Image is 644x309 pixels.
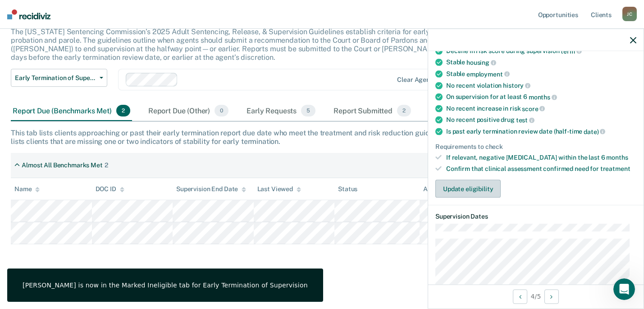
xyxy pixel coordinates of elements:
[14,185,40,193] div: Name
[397,105,411,116] span: 2
[606,154,628,161] span: months
[215,105,228,116] span: 0
[446,165,636,173] div: Confirm that clinical assessment confirmed need for
[257,185,301,193] div: Last Viewed
[22,161,103,169] div: Almost All Benchmarks Met
[446,70,636,78] div: Stable
[11,27,478,62] p: The [US_STATE] Sentencing Commission’s 2025 Adult Sentencing, Release, & Supervision Guidelines e...
[23,281,308,289] div: [PERSON_NAME] is now in the Marked Ineligible tab for Early Termination of Supervision
[435,213,636,220] dt: Supervision Dates
[423,185,466,193] div: Assigned to
[11,101,132,121] div: Report Due (Benchmarks Met)
[332,101,413,121] div: Report Submitted
[503,82,530,89] span: history
[7,9,50,19] img: Recidiviz
[435,143,636,150] div: Requirements to check
[446,128,636,136] div: Is past early termination review date (half-time
[446,116,636,124] div: No recent positive drug
[446,81,636,90] div: No recent violation
[435,180,501,198] button: Update eligibility
[245,101,317,121] div: Early Requests
[11,129,633,146] div: This tab lists clients approaching or past their early termination report due date who meet the t...
[613,278,635,300] iframe: Intercom live chat
[146,101,230,121] div: Report Due (Other)
[96,185,124,193] div: DOC ID
[529,94,557,101] span: months
[466,70,509,77] span: employment
[446,154,636,161] div: If relevant, negative [MEDICAL_DATA] within the last 6
[176,185,246,193] div: Supervision End Date
[301,105,315,116] span: 5
[15,74,96,82] span: Early Termination of Supervision
[428,284,644,308] div: 4 / 5
[105,161,108,169] div: 2
[622,7,637,21] div: J C
[116,105,130,116] span: 2
[466,59,496,66] span: housing
[513,289,527,304] button: Previous Opportunity
[338,185,357,193] div: Status
[446,93,636,101] div: On supervision for at least 6
[397,76,435,84] div: Clear agents
[446,58,636,67] div: Stable
[584,128,605,135] span: date)
[516,116,534,124] span: test
[446,104,636,112] div: No recent increase in risk
[600,165,630,172] span: treatment
[522,105,545,112] span: score
[544,289,559,304] button: Next Opportunity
